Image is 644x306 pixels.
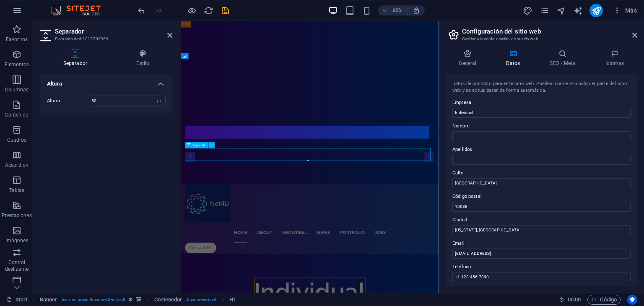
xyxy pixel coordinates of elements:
h4: Altura [40,74,172,89]
p: Tablas [9,187,25,194]
p: Favoritos [6,36,28,43]
p: Elementos [5,61,29,68]
p: Imágenes [5,237,28,244]
p: Columnas [5,86,29,93]
i: Deshacer: Cambiar colores (Ctrl+Z) [137,6,146,16]
i: Este elemento contiene un fondo [136,297,141,302]
button: save [220,5,230,16]
img: Editor Logo [48,5,111,16]
h6: 60% [391,5,404,16]
button: navigator [556,5,566,16]
div: Datos de contacto para este sitio web. Pueden usarse en cualquier parte del sitio web y se actual... [452,80,631,94]
i: Navegador [556,6,566,16]
button: Más [610,4,640,17]
p: Contenido [5,112,29,118]
h6: Tiempo de la sesión [559,295,581,305]
label: Ciudad [452,215,631,225]
button: publish [589,4,603,17]
i: Diseño (Ctrl+Alt+Y) [523,6,532,16]
h4: Datos [493,49,537,67]
label: Altura [47,99,89,103]
button: Usercentrics [627,295,637,305]
i: Volver a cargar página [204,6,213,16]
i: Páginas (Ctrl+Alt+S) [540,6,549,16]
button: reload [203,5,213,16]
span: . banner .preset-banner-v3-default [60,295,125,305]
label: Calle [452,168,631,178]
i: Al redimensionar, ajustar el nivel de zoom automáticamente para ajustarse al dispositivo elegido. [413,7,420,14]
label: Apellidos [452,145,631,155]
h4: Separador [40,49,114,67]
span: Haz clic para seleccionar y doble clic para editar [40,295,57,305]
button: Haz clic para salir del modo de previsualización y seguir editando [187,5,197,16]
h4: SEO / Meta [537,49,592,67]
i: Publicar [592,6,601,16]
button: 60% [378,5,408,16]
label: Empresa [452,98,631,108]
button: text_generator [573,5,583,16]
button: Código [587,295,621,305]
button: undo [136,5,146,16]
span: Haz clic para seleccionar y doble clic para editar [154,295,182,305]
p: Prestaciones [2,212,31,219]
label: Móvil [452,285,631,296]
h3: Gestiona la configuración de tu sitio web [462,35,621,43]
a: Haz clic para cancelar la selección y doble clic para abrir páginas [7,295,28,305]
label: Email [452,239,631,249]
span: : [574,296,575,303]
span: Separador [193,144,207,147]
span: 00 00 [568,295,581,305]
span: Más [613,6,637,15]
nav: breadcrumb [40,295,236,305]
h2: Separador [55,28,172,35]
h4: Estilo [114,49,172,67]
span: Código [591,295,617,305]
i: Guardar (Ctrl+S) [221,6,230,16]
label: Teléfono [452,262,631,272]
p: Accordion [5,162,29,169]
h4: General [446,49,493,67]
label: Código postal [452,192,631,202]
h2: Configuración del sitio web [462,28,637,35]
button: pages [539,5,549,16]
h3: Elemento #ed-1012709959 [55,35,156,43]
i: AI Writer [573,6,583,16]
span: Haz clic para seleccionar y doble clic para editar [229,295,236,305]
p: Cuadros [7,137,27,143]
label: Nombre [452,121,631,131]
button: design [522,5,532,16]
span: . banner-content [186,295,216,305]
i: Este elemento es un preajuste personalizable [129,297,132,302]
h4: Idiomas [592,49,637,67]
